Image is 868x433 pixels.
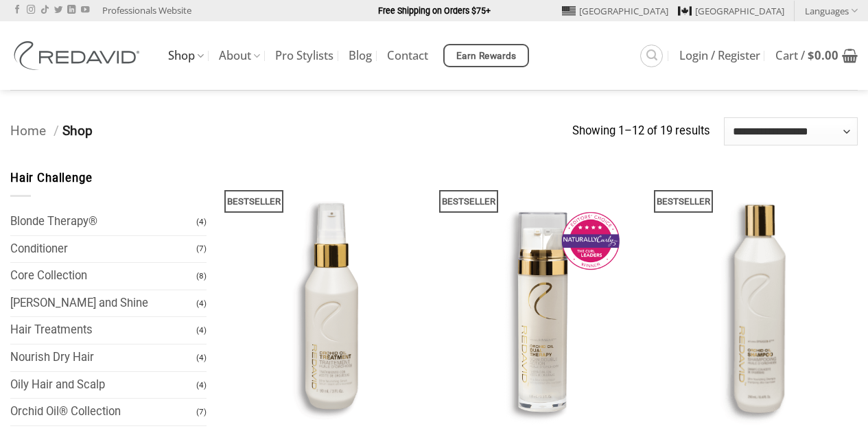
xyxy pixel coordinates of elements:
[10,263,196,290] a: Core Collection
[27,5,35,15] a: Follow on Instagram
[40,5,49,15] a: Follow on TikTok
[196,264,207,288] span: (8)
[168,43,204,69] a: Shop
[10,317,196,344] a: Hair Treatments
[640,45,663,67] a: Search
[678,1,784,21] a: [GEOGRAPHIC_DATA]
[196,400,207,424] span: (7)
[562,1,668,21] a: [GEOGRAPHIC_DATA]
[378,5,491,16] strong: Free Shipping on Orders $75+
[196,373,207,397] span: (4)
[196,346,207,370] span: (4)
[13,5,21,15] a: Follow on Facebook
[10,236,196,263] a: Conditioner
[10,209,196,235] a: Blonde Therapy®
[808,47,814,63] span: $
[808,47,838,63] bdi: 0.00
[67,5,75,15] a: Follow on LinkedIn
[679,43,760,68] a: Login / Register
[10,172,93,185] span: Hair Challenge
[805,1,858,21] a: Languages
[775,40,858,71] a: View cart
[679,50,760,61] span: Login / Register
[10,372,196,399] a: Oily Hair and Scalp
[196,318,207,342] span: (4)
[572,122,710,141] p: Showing 1–12 of 19 results
[196,292,207,316] span: (4)
[387,43,428,68] a: Contact
[10,290,196,317] a: [PERSON_NAME] and Shine
[10,41,148,70] img: REDAVID Salon Products | United States
[10,344,196,371] a: Nourish Dry Hair
[775,50,838,61] span: Cart /
[219,43,260,69] a: About
[724,117,858,145] select: Shop order
[54,5,62,15] a: Follow on Twitter
[10,123,46,139] a: Home
[81,5,89,15] a: Follow on YouTube
[196,210,207,234] span: (4)
[443,44,529,67] a: Earn Rewards
[349,43,372,68] a: Blog
[196,237,207,261] span: (7)
[456,49,517,64] span: Earn Rewards
[275,43,333,68] a: Pro Stylists
[54,123,59,139] span: /
[10,121,572,142] nav: Breadcrumb
[10,399,196,425] a: Orchid Oil® Collection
